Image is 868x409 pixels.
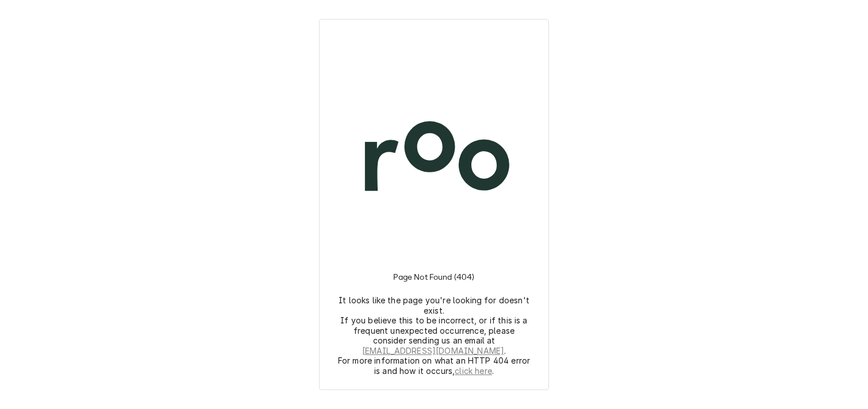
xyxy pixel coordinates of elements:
[333,57,535,258] img: Logo
[337,356,531,376] p: For more information on what an HTTP 404 error is and how it occurs, .
[337,295,531,315] p: It looks like the page you're looking for doesn't exist.
[337,315,531,356] p: If you believe this to be incorrect, or if this is a frequent unexpected occurrence, please consi...
[333,258,535,376] div: Instructions
[333,33,535,376] div: Logo and Instructions Container
[362,346,504,356] a: [EMAIL_ADDRESS][DOMAIN_NAME]
[455,366,492,376] a: click here
[393,258,474,295] h3: Page Not Found (404)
